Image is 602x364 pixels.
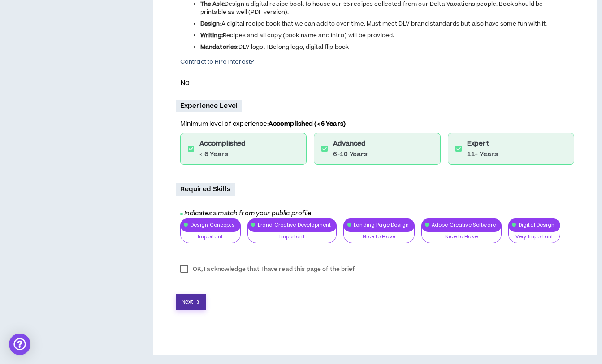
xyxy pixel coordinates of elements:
h6: Accomplished [199,139,246,148]
button: Next [176,294,206,310]
h6: Expert [467,139,498,148]
strong: Mandatories: [200,43,239,51]
strong: Writing: [200,31,223,39]
b: Accomplished (< 6 Years) [269,120,346,128]
span: A digital recipe book that we can add to over time. Must meet DLV brand standards but also have s... [221,20,547,28]
i: Indicates a match from your public profile [180,209,312,218]
p: < 6 Years [199,150,246,159]
p: 6-10 Years [333,150,368,159]
strong: Design: [200,20,221,28]
p: Experience Level [176,100,242,112]
h6: Advanced [333,139,368,148]
span: DLV logo, I Belong logo, digital flip book [238,43,349,51]
p: No [180,77,574,89]
span: Recipes and all copy (book name and intro) will be provided. [223,31,394,39]
label: OK, I acknowledge that I have read this page of the brief [176,262,359,276]
div: Open Intercom Messenger [9,334,30,355]
p: 11+ Years [467,150,498,159]
p: Required Skills [176,183,235,196]
span: Next [182,298,193,306]
p: Contract to Hire Interest? [180,58,574,66]
p: Minimum level of experience: [180,120,574,133]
